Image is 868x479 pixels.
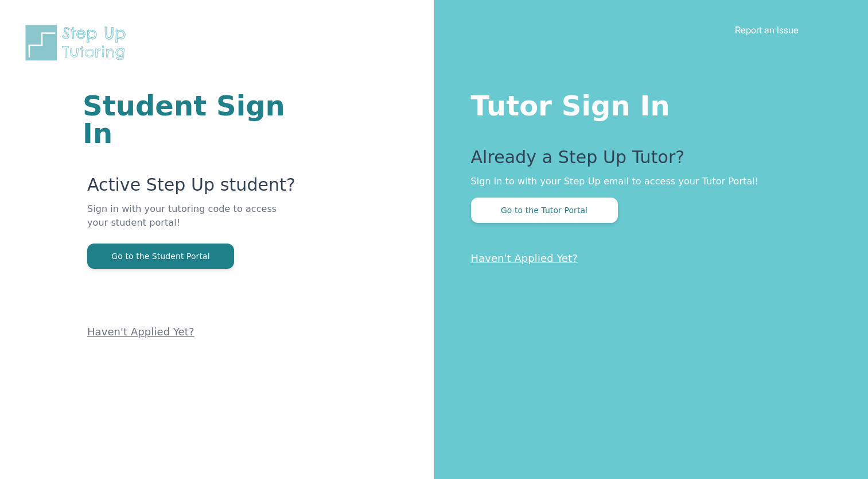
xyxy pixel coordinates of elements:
h1: Tutor Sign In [471,87,823,119]
a: Haven't Applied Yet? [87,326,194,338]
p: Sign in with your tutoring code to access your student portal! [87,202,297,244]
a: Go to the Student Portal [87,250,234,261]
a: Report an Issue [735,24,799,36]
h1: Student Sign In [83,92,297,147]
p: Already a Step Up Tutor? [471,147,823,175]
a: Haven't Applied Yet? [471,252,578,264]
img: Step Up Tutoring horizontal logo [23,23,133,63]
a: Go to the Tutor Portal [471,204,618,215]
p: Sign in to with your Step Up email to access your Tutor Portal! [471,175,823,188]
p: Active Step Up student? [87,175,297,202]
button: Go to the Student Portal [87,244,234,269]
button: Go to the Tutor Portal [471,198,618,223]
